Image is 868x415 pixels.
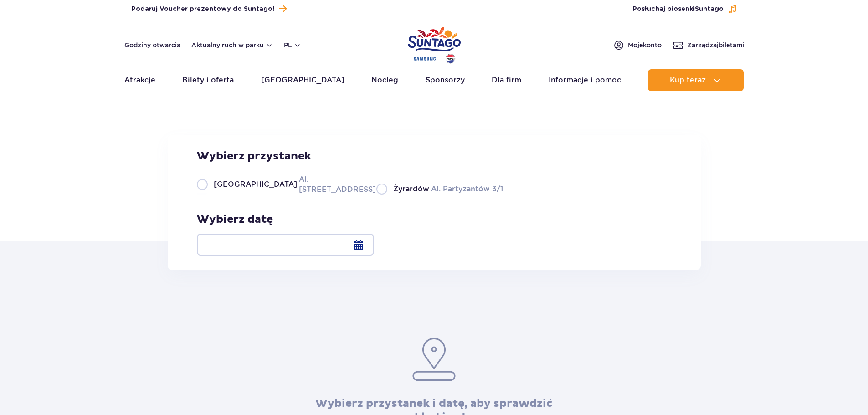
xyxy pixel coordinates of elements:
a: Atrakcje [124,69,155,91]
button: Aktualny ruch w parku [191,41,273,49]
span: Żyrardów [393,184,429,194]
button: Kup teraz [648,69,744,91]
span: Kup teraz [670,76,706,84]
a: Park of Poland [408,23,461,65]
a: Sponsorzy [426,69,465,91]
img: pin.953eee3c.svg [411,337,457,382]
span: Podaruj Voucher prezentowy do Suntago! [131,5,274,14]
h3: Wybierz datę [197,213,374,226]
a: Informacje i pomoc [549,69,621,91]
a: Bilety i oferta [182,69,234,91]
span: Suntago [695,6,724,12]
label: Al. [STREET_ADDRESS] [197,174,365,195]
span: Moje konto [628,41,662,50]
button: pl [284,41,301,50]
a: Dla firm [492,69,521,91]
a: [GEOGRAPHIC_DATA] [261,69,344,91]
a: Godziny otwarcia [124,41,180,50]
h3: Wybierz przystanek [197,149,503,163]
a: Zarządzajbiletami [673,40,744,51]
button: Posłuchaj piosenkiSuntago [632,5,737,14]
a: Podaruj Voucher prezentowy do Suntago! [131,3,287,15]
label: Al. Partyzantów 3/1 [376,183,503,195]
a: Mojekonto [613,40,662,51]
span: Posłuchaj piosenki [632,5,724,14]
span: Zarządzaj biletami [687,41,744,50]
a: Nocleg [371,69,398,91]
span: [GEOGRAPHIC_DATA] [214,179,297,190]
